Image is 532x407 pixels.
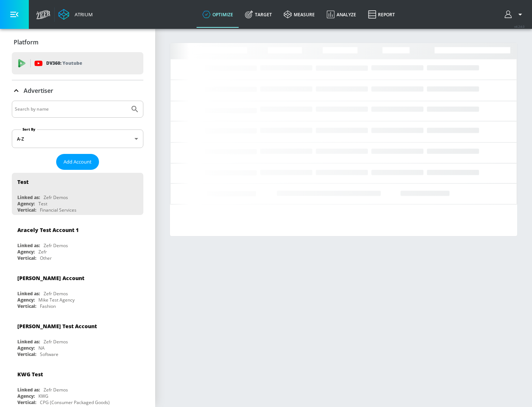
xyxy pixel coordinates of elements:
div: A-Z [12,129,143,148]
div: Test [17,178,28,185]
div: Vertical: [17,255,36,261]
span: Add Account [64,158,92,166]
div: Fashion [40,303,56,309]
a: Target [239,1,278,28]
p: DV360: [46,59,82,67]
p: Platform [14,38,38,46]
div: Vertical: [17,303,36,309]
div: [PERSON_NAME] Test Account [17,323,97,330]
div: Linked as: [17,339,40,345]
div: Advertiser [12,80,143,101]
div: Agency: [17,249,35,255]
a: Atrium [58,9,93,20]
div: NA [38,345,45,351]
div: Agency: [17,201,35,207]
div: Linked as: [17,242,40,249]
div: Agency: [17,345,35,351]
div: Platform [12,32,143,53]
div: TestLinked as:Zefr DemosAgency:TestVertical:Financial Services [12,173,143,215]
a: optimize [197,1,239,28]
div: Vertical: [17,351,36,357]
div: Zefr [38,249,47,255]
div: [PERSON_NAME] AccountLinked as:Zefr DemosAgency:Mike Test AgencyVertical:Fashion [12,269,143,311]
div: KWG Test [17,371,43,378]
a: measure [278,1,321,28]
div: Zefr Demos [44,387,68,393]
div: Vertical: [17,207,36,213]
div: Agency: [17,297,35,303]
div: Software [40,351,58,357]
div: Atrium [72,11,93,18]
div: Zefr Demos [44,242,68,249]
div: Zefr Demos [44,194,68,201]
label: Sort By [21,127,37,132]
div: [PERSON_NAME] Account [17,275,84,282]
div: Mike Test Agency [38,297,75,303]
a: Report [362,1,401,28]
div: Linked as: [17,387,40,393]
div: [PERSON_NAME] Test AccountLinked as:Zefr DemosAgency:NAVertical:Software [12,317,143,359]
div: Financial Services [40,207,76,213]
a: Analyze [321,1,362,28]
span: v 4.24.0 [514,24,525,28]
div: Aracely Test Account 1 [17,226,79,233]
div: Agency: [17,393,35,399]
div: Aracely Test Account 1Linked as:Zefr DemosAgency:ZefrVertical:Other [12,221,143,263]
div: Zefr Demos [44,290,68,297]
div: Other [40,255,52,261]
p: Advertiser [24,87,53,95]
div: Linked as: [17,194,40,201]
div: KWG [38,393,48,399]
div: CPG (Consumer Packaged Goods) [40,399,110,406]
div: Zefr Demos [44,339,68,345]
input: Search by name [15,104,127,114]
div: Linked as: [17,290,40,297]
button: Add Account [56,154,99,170]
div: Vertical: [17,399,36,406]
div: DV360: Youtube [12,52,143,74]
div: Test [38,201,47,207]
p: Youtube [62,59,82,67]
